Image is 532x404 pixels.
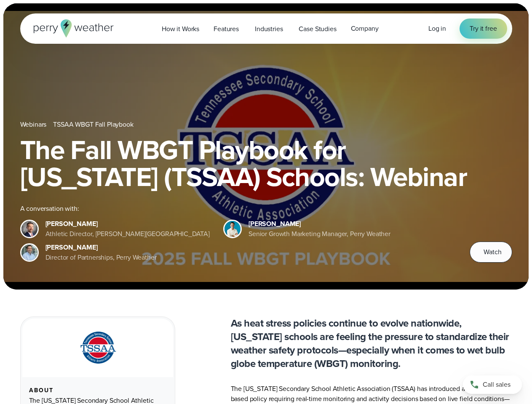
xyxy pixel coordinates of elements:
[45,229,210,239] div: Athletic Director, [PERSON_NAME][GEOGRAPHIC_DATA]
[20,136,512,190] h1: The Fall WBGT Playbook for [US_STATE] (TSSAA) Schools: Webinar
[291,20,343,37] a: Case Studies
[483,380,511,390] span: Call sales
[21,245,37,260] img: Jeff Wood
[428,24,446,33] span: Log in
[470,24,497,34] span: Try it free
[53,120,133,130] a: TSSAA WBGT Fall Playbook
[463,375,522,394] a: Call sales
[255,24,283,34] span: Industries
[428,24,446,34] a: Log in
[162,24,199,34] span: How it Works
[155,20,206,37] a: How it Works
[351,24,379,34] span: Company
[70,329,126,367] img: TSSAA-Tennessee-Secondary-School-Athletic-Association.svg
[45,242,157,252] div: [PERSON_NAME]
[484,247,501,257] span: Watch
[460,19,507,39] a: Try it free
[29,387,166,394] div: About
[214,24,239,34] span: Features
[45,252,157,263] div: Director of Partnerships, Perry Weather
[45,219,210,229] div: [PERSON_NAME]
[231,316,512,370] p: As heat stress policies continue to evolve nationwide, [US_STATE] schools are feeling the pressur...
[299,24,336,34] span: Case Studies
[249,219,390,229] div: [PERSON_NAME]
[21,221,37,237] img: Brian Wyatt
[20,120,512,130] nav: Breadcrumb
[249,229,390,239] div: Senior Growth Marketing Manager, Perry Weather
[20,204,457,214] div: A conversation with:
[20,120,47,130] a: Webinars
[470,242,512,263] button: Watch
[225,221,241,237] img: Spencer Patton, Perry Weather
